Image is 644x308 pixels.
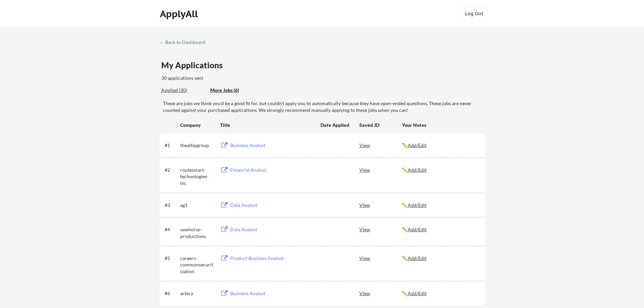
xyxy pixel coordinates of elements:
div: Applied (30) [161,87,205,94]
div: Saved JD [359,119,402,131]
u: Add/Edit [408,255,427,261]
div: ag1 [180,202,214,209]
div: View [359,164,402,176]
u: Add/Edit [408,167,427,173]
div: #3 [165,202,178,209]
div: Data Analyst [230,226,314,233]
div: ✏️ [402,226,479,233]
div: ApplyAll [160,8,200,20]
u: Add/Edit [408,142,427,148]
div: sawhorse-productions [180,226,214,239]
div: #1 [165,142,178,149]
div: #4 [165,226,178,233]
div: These are jobs we think you'd be a good fit for, but couldn't apply you to automatically because ... [163,100,485,113]
div: Your Notes [402,122,479,128]
div: View [359,252,402,264]
div: Business Analyst [230,142,314,149]
div: These are job applications we think you'd be a good fit for, but couldn't apply you to automatica... [210,87,260,94]
div: View [359,139,402,151]
div: routesmart-technologies-inc [180,167,214,187]
div: Financial Analyst [230,167,314,173]
div: More Jobs (6) [210,87,260,94]
div: 30 applications sent [161,75,292,81]
div: Title [220,122,314,128]
div: #5 [165,255,178,262]
button: Log Out [461,7,488,20]
div: ✏️ [402,202,479,209]
div: careers-commonsecuritization [180,255,214,275]
u: Add/Edit [408,290,427,296]
div: ← Back to Dashboard [160,40,210,45]
div: ✏️ [402,290,479,297]
div: thealtipgroup [180,142,214,149]
div: View [359,199,402,211]
div: ✏️ [402,167,479,173]
div: ✏️ [402,142,479,149]
div: My Applications [161,61,228,69]
u: Add/Edit [408,202,427,208]
div: Date Applied [320,122,350,128]
div: Product Business Analyst [230,255,314,262]
u: Add/Edit [408,227,427,232]
a: ← Back to Dashboard [160,40,210,46]
div: Company [180,122,214,128]
div: Business Analyst [230,290,314,297]
div: #6 [165,290,178,297]
div: View [359,287,402,299]
div: These are all the jobs you've been applied to so far. [161,87,205,94]
div: artera [180,290,214,297]
div: ✏️ [402,255,479,262]
div: #2 [165,167,178,173]
div: View [359,223,402,235]
div: Data Analyst [230,202,314,209]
